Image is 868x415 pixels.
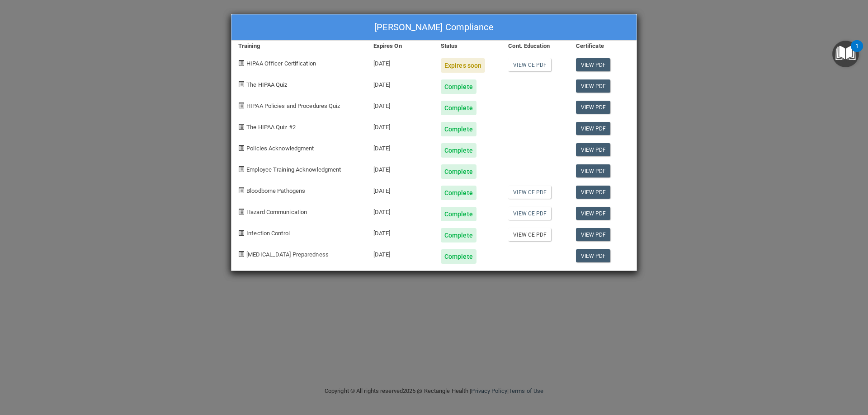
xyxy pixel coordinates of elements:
span: Policies Acknowledgment [246,145,314,152]
div: Cont. Education [501,41,569,51]
div: Complete [441,249,476,264]
div: Complete [441,79,476,94]
span: Hazard Communication [246,209,307,215]
a: View PDF [576,79,611,93]
a: View CE PDF [508,228,551,241]
span: The HIPAA Quiz #2 [246,124,296,131]
div: Complete [441,207,476,221]
div: Complete [441,143,476,158]
div: Expires soon [441,58,485,73]
span: [MEDICAL_DATA] Preparedness [246,251,329,258]
span: Infection Control [246,230,290,237]
div: Certificate [569,41,637,51]
div: [DATE] [367,158,434,179]
span: HIPAA Officer Certification [246,60,316,67]
div: Complete [441,186,476,200]
a: View PDF [576,228,611,241]
a: View PDF [576,186,611,199]
div: Complete [441,164,476,179]
div: [DATE] [367,94,434,115]
a: View PDF [576,207,611,220]
div: Complete [441,228,476,242]
a: View PDF [576,249,611,262]
a: View PDF [576,101,611,114]
div: [DATE] [367,221,434,242]
span: Employee Training Acknowledgment [246,166,341,173]
div: [DATE] [367,73,434,94]
div: Training [231,41,367,51]
div: [DATE] [367,242,434,264]
div: [DATE] [367,200,434,221]
button: Open Resource Center, 1 new notification [832,41,859,67]
a: View CE PDF [508,207,551,220]
div: [DATE] [367,115,434,136]
a: View CE PDF [508,186,551,199]
div: [DATE] [367,179,434,200]
span: HIPAA Policies and Procedures Quiz [246,103,340,109]
div: [DATE] [367,136,434,158]
div: Complete [441,122,476,136]
div: [PERSON_NAME] Compliance [231,14,637,41]
div: Status [434,41,501,51]
a: View PDF [576,164,611,177]
a: View PDF [576,58,611,71]
div: [DATE] [367,51,434,73]
a: View CE PDF [508,58,551,71]
div: Expires On [367,41,434,51]
span: Bloodborne Pathogens [246,187,305,194]
div: Complete [441,101,476,115]
a: View PDF [576,143,611,156]
a: View PDF [576,122,611,135]
span: The HIPAA Quiz [246,81,287,88]
div: 1 [855,46,859,58]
